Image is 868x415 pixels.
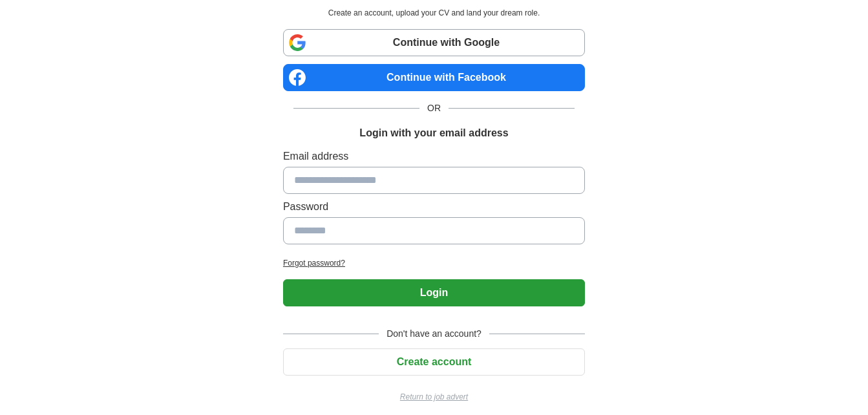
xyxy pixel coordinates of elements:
a: Forgot password? [283,257,585,269]
a: Continue with Facebook [283,64,585,91]
span: OR [419,101,449,115]
button: Login [283,279,585,306]
button: Create account [283,348,585,376]
span: Don't have an account? [379,327,489,341]
a: Return to job advert [283,391,585,403]
a: Continue with Google [283,29,585,56]
h1: Login with your email address [359,125,508,141]
label: Email address [283,149,585,164]
a: Create account [283,356,585,367]
p: Create an account, upload your CV and land your dream role. [286,7,582,19]
label: Password [283,199,585,215]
